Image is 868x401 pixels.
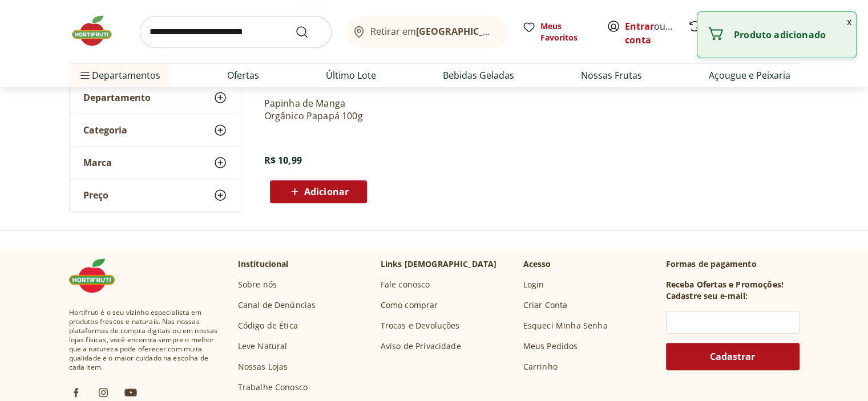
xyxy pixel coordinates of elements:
span: ou [625,19,676,47]
a: Como comprar [381,299,438,311]
button: Cadastrar [666,343,800,370]
a: Açougue e Peixaria [709,68,790,82]
button: Menu [78,62,92,89]
p: Formas de pagamento [666,258,800,270]
a: Carrinho [523,361,558,372]
p: Produto adicionado [734,29,847,40]
a: Criar conta [625,20,688,46]
span: Adicionar [304,187,349,196]
span: Marca [83,157,112,168]
img: ytb [124,386,138,399]
button: Retirar em[GEOGRAPHIC_DATA]/[GEOGRAPHIC_DATA] [345,16,508,48]
a: Meus Pedidos [523,341,578,352]
p: Links [DEMOGRAPHIC_DATA] [381,258,497,270]
a: Login [523,279,544,290]
a: Nossas Lojas [238,361,288,372]
span: Departamentos [78,62,160,89]
a: Último Lote [326,68,376,82]
a: Esqueci Minha Senha [523,320,608,331]
span: Departamento [83,92,151,103]
button: Categoria [70,114,241,146]
a: Leve Natural [238,341,288,352]
button: Marca [70,147,241,179]
button: Departamento [70,82,241,114]
a: Nossas Frutas [581,68,642,82]
a: Criar Conta [523,299,568,311]
a: Aviso de Privacidade [381,341,461,352]
a: Entrar [625,20,654,33]
h3: Cadastre seu e-mail: [666,290,748,302]
img: fb [69,386,83,399]
a: Sobre nós [238,279,277,290]
b: [GEOGRAPHIC_DATA]/[GEOGRAPHIC_DATA] [416,25,608,38]
button: Fechar notificação [842,12,856,31]
p: Institucional [238,258,289,270]
button: Adicionar [270,180,367,203]
a: Canal de Denúncias [238,299,316,311]
span: Retirar em [370,26,496,37]
img: ig [96,386,110,399]
a: Fale conosco [381,279,430,290]
span: Meus Favoritos [540,21,593,43]
span: R$ 10,99 [264,154,302,167]
img: Hortifruti [69,258,126,293]
a: Ofertas [227,68,259,82]
a: Trocas e Devoluções [381,320,460,331]
a: Bebidas Geladas [443,68,514,82]
span: Hortifruti é o seu vizinho especialista em produtos frescos e naturais. Nas nossas plataformas de... [69,308,220,372]
a: Código de Ética [238,320,298,331]
p: Acesso [523,258,551,270]
a: Trabalhe Conosco [238,382,308,393]
span: Categoria [83,124,127,136]
button: Preço [70,179,241,211]
h3: Receba Ofertas e Promoções! [666,279,784,290]
input: search [140,16,332,48]
button: Submit Search [295,25,322,39]
span: Preço [83,189,108,201]
img: Hortifruti [69,14,126,48]
span: Cadastrar [710,352,755,361]
a: Meus Favoritos [522,21,593,43]
a: Papinha de Manga Orgânico Papapá 100g [264,97,373,122]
